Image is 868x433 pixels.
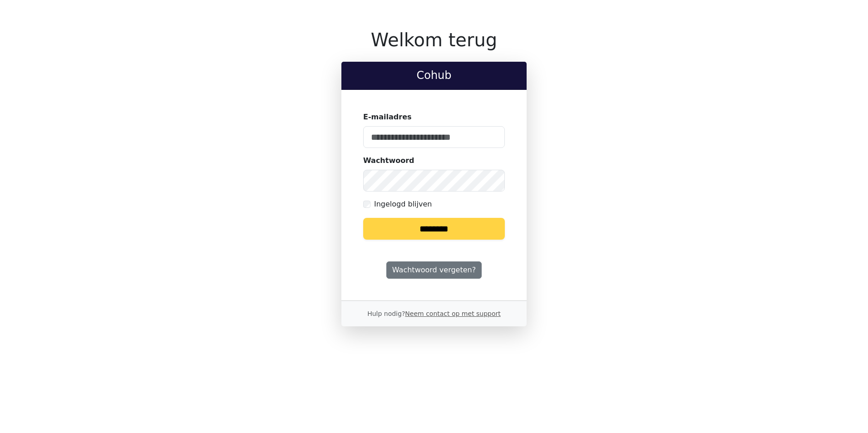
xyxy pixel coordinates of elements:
[367,310,501,317] small: Hulp nodig?
[349,69,519,82] h2: Cohub
[386,261,482,279] a: Wachtwoord vergeten?
[341,29,527,51] h1: Welkom terug
[405,310,500,317] a: Neem contact op met support
[363,155,414,166] label: Wachtwoord
[374,199,432,210] label: Ingelogd blijven
[363,112,412,123] label: E-mailadres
